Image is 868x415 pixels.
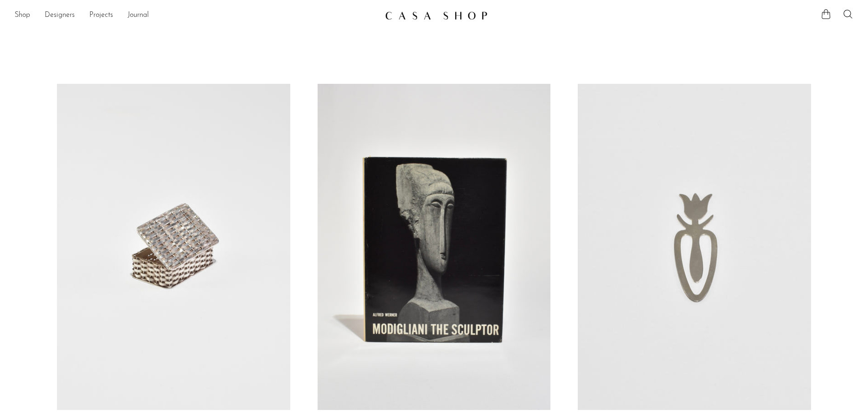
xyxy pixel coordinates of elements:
a: Designers [45,10,75,21]
a: Journal [128,10,149,21]
a: Projects [89,10,113,21]
a: Shop [15,10,30,21]
nav: Desktop navigation [15,8,378,23]
ul: NEW HEADER MENU [15,8,378,23]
